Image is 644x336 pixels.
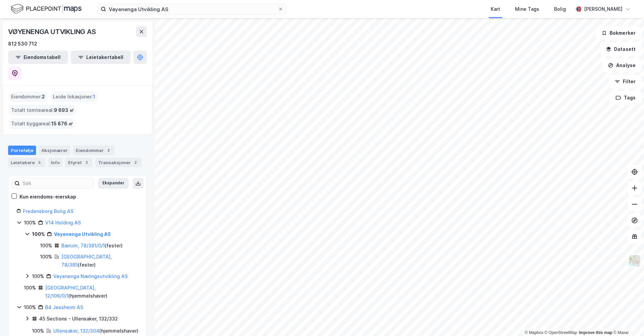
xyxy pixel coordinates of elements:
input: Søk på adresse, matrikkel, gårdeiere, leietakere eller personer [106,4,278,14]
div: 100% [24,284,36,292]
a: Improve this map [579,330,612,335]
span: 2 [42,93,45,101]
img: Z [628,254,641,267]
div: Totalt tomteareal : [8,105,77,116]
a: OpenStreetMap [545,330,577,335]
a: Fredensborg Bolig AS [23,208,73,214]
a: [GEOGRAPHIC_DATA], 12/106/0/1 [45,285,96,299]
div: Eiendommer [73,146,115,155]
div: Portefølje [8,146,36,155]
div: Aksjonærer [39,146,70,155]
iframe: Chat Widget [610,304,644,336]
a: Vøyenenga Utvikling AS [54,231,111,237]
div: 100% [32,272,44,280]
a: Vøyenenga Næringsutvikling AS [53,273,128,279]
button: Bokmerker [596,26,641,40]
div: ( fester ) [61,242,123,250]
span: 15 876 ㎡ [51,120,73,128]
div: 100% [32,230,45,238]
div: 45 Sections - Ullensaker, 132/332 [39,315,118,323]
span: 1 [93,93,95,101]
div: Kart [491,5,500,13]
div: ( fester ) [61,253,138,269]
img: logo.f888ab2527a4732fd821a326f86c7f29.svg [11,3,82,15]
button: Datasett [600,42,641,56]
input: Søk [20,178,94,188]
div: 2 [105,147,112,154]
span: 9 693 ㎡ [54,106,74,114]
button: Tags [610,91,641,104]
a: Bærum, 78/381/0/1 [61,243,105,248]
div: 100% [24,219,36,227]
button: Eiendomstabell [8,51,68,64]
div: Totalt byggareal : [8,118,76,129]
button: Filter [609,75,641,88]
div: Eiendommer : [8,91,47,102]
div: 100% [40,242,52,250]
div: 100% [40,253,52,261]
div: Mine Tags [515,5,539,13]
a: [GEOGRAPHIC_DATA], 78/385 [61,254,112,268]
a: V14 Holding AS [45,220,81,225]
div: Transaksjoner [95,158,141,167]
div: VØYENENGA UTVIKLING AS [8,26,97,37]
a: Mapbox [525,330,543,335]
a: B4 Jessheim AS [45,304,83,310]
div: Styret [65,158,93,167]
div: [PERSON_NAME] [584,5,622,13]
button: Ekspander [98,178,129,189]
div: Info [48,158,62,167]
div: ( hjemmelshaver ) [53,327,138,335]
div: Bolig [554,5,566,13]
div: 100% [32,327,44,335]
div: 812 530 712 [8,40,37,48]
div: 100% [24,303,36,311]
div: 5 [36,159,43,166]
button: Analyse [602,59,641,72]
div: Leietakere [8,158,45,167]
div: ( hjemmelshaver ) [45,284,138,300]
button: Leietakertabell [71,51,131,64]
div: 2 [83,159,90,166]
div: Kun eiendoms-eierskap [20,193,76,201]
div: Leide lokasjoner : [50,91,98,102]
div: 2 [132,159,139,166]
a: Ullensaker, 132/304 [53,328,99,334]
